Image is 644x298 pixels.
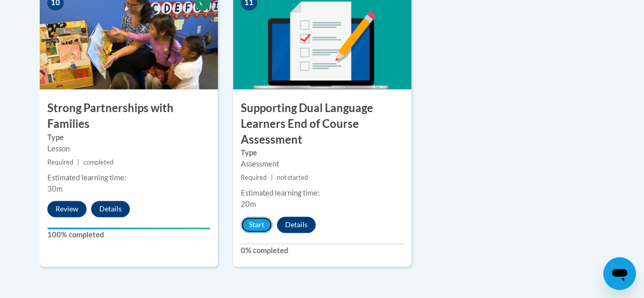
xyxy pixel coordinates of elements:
button: Details [91,201,130,217]
h3: Strong Partnerships with Families [40,100,218,132]
label: Type [241,147,404,158]
button: Details [277,216,316,233]
div: Estimated learning time: [241,187,404,199]
span: Required [241,174,267,181]
span: not started [277,174,308,181]
span: completed [83,158,114,166]
span: 30m [47,184,63,193]
button: Review [47,201,87,217]
div: Assessment [241,158,404,170]
label: 0% completed [241,245,404,256]
div: Your progress [47,227,210,229]
span: 20m [241,200,256,208]
label: 100% completed [47,229,210,240]
button: Start [241,216,272,233]
span: | [271,174,273,181]
div: Lesson [47,143,210,154]
span: | [77,158,79,166]
iframe: Button to launch messaging window [603,257,636,290]
span: Required [47,158,73,166]
h3: Supporting Dual Language Learners End of Course Assessment [233,100,411,147]
label: Type [47,132,210,143]
div: Estimated learning time: [47,172,210,183]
